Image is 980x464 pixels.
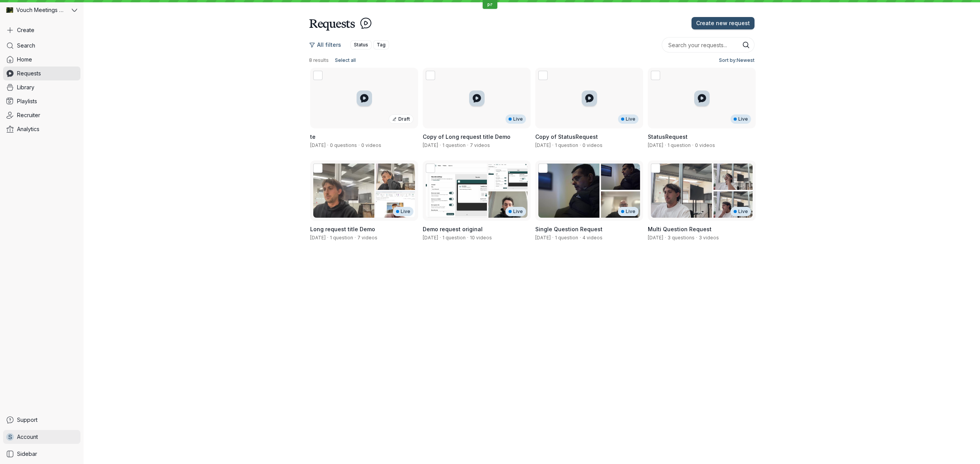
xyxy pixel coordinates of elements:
span: Tag [377,41,386,49]
span: 1 question [555,235,578,241]
span: 7 videos [470,142,490,148]
a: Recruiter [3,108,80,122]
span: Demo request original [423,226,483,232]
span: 10 videos [470,235,492,241]
span: 8 results [309,57,329,63]
span: · [438,235,442,241]
span: Account [17,433,38,441]
button: Sort by:Newest [716,56,755,65]
span: · [466,142,470,148]
input: Search your requests... [662,37,755,53]
span: · [663,142,668,148]
span: Analytics [17,125,39,133]
span: 1 question [442,235,466,241]
span: StatusRequest [648,133,688,140]
span: Created by Stephane [310,235,326,241]
button: Vouch Meetings Demo avatarVouch Meetings Demo [3,3,80,17]
span: Sidebar [17,450,37,458]
button: Select all [332,56,359,65]
span: · [357,142,361,148]
span: S [8,433,12,441]
button: Create new request [691,17,755,29]
span: Requests [17,70,41,77]
button: Tag [373,40,389,49]
span: Created by Stephane [423,142,438,148]
span: Recruiter [17,111,40,119]
span: 0 videos [582,142,603,148]
span: 0 videos [695,142,715,148]
span: Sort by: Newest [719,56,755,64]
span: Copy of Long request title Demo [423,133,510,140]
button: Status [350,40,372,49]
span: Copy of StatusRequest [535,133,598,140]
span: Created by Stephane [535,142,551,148]
span: 7 videos [357,235,377,241]
a: Requests [3,67,80,80]
img: Vouch Meetings Demo avatar [6,7,13,14]
span: 1 question [668,142,691,148]
span: · [551,142,555,148]
span: Created by Daniel Shein [423,235,438,241]
a: Analytics [3,122,80,136]
span: 3 videos [699,235,719,241]
span: 0 videos [361,142,381,148]
span: Select all [335,56,356,64]
span: · [695,235,699,241]
div: Vouch Meetings Demo [3,3,70,17]
span: Created by Daniel Shein [535,235,551,241]
span: Vouch Meetings Demo [16,6,66,14]
span: · [353,235,357,241]
span: 0 questions [330,142,357,148]
a: Home [3,53,80,67]
span: Status [354,41,368,49]
span: 4 videos [582,235,603,241]
span: · [466,235,470,241]
span: · [326,142,330,148]
span: Multi Question Request [648,226,712,232]
span: · [551,235,555,241]
a: Library [3,80,80,94]
span: Support [17,416,38,424]
span: Created by Daniel Shein [648,235,663,241]
span: 1 question [330,235,353,241]
span: Library [17,84,34,91]
span: · [663,235,668,241]
span: · [438,142,442,148]
a: Sidebar [3,447,80,461]
span: 1 question [555,142,578,148]
a: Playlists [3,94,80,108]
button: All filters [309,39,346,51]
a: Search [3,39,80,53]
a: Support [3,413,80,427]
span: · [691,142,695,148]
span: Created by Stephane [648,142,663,148]
span: Created by Stephane [310,142,326,148]
span: te [310,133,316,140]
span: Create new request [696,19,750,27]
span: Create [17,26,34,34]
span: · [578,235,582,241]
span: 1 question [442,142,466,148]
button: Create [3,23,80,37]
span: Single Question Request [535,226,603,232]
span: Long request title Demo [310,226,375,232]
span: Playlists [17,97,37,105]
span: 3 questions [668,235,695,241]
a: SAccount [3,430,80,444]
button: Search [742,41,750,49]
span: · [578,142,582,148]
span: Home [17,56,32,63]
span: All filters [317,41,341,49]
span: Search [17,42,35,49]
h1: Requests [309,15,355,31]
span: · [326,235,330,241]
